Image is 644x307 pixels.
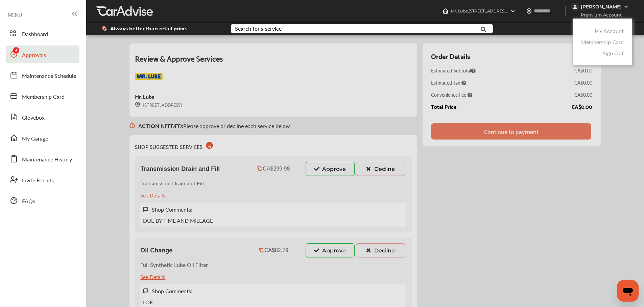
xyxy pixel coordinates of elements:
a: Invite Friends [6,171,79,188]
a: FAQs [6,192,79,209]
img: dollor_label_vector.a70140d1.svg [102,26,107,31]
span: Maintenance History [22,155,72,164]
a: Approvals [6,45,79,63]
a: Dashboard [6,25,79,42]
span: Invite Friends [22,176,54,185]
a: Membership Card [581,38,624,46]
iframe: Button to launch messaging window [617,280,639,302]
span: MENU [8,12,22,18]
span: Membership Card [22,93,65,101]
a: Membership Card [6,87,79,105]
a: My Account [595,27,624,35]
span: Approvals [22,51,46,60]
span: Maintenance Schedule [22,72,76,81]
div: Search for a service [235,26,282,31]
span: Dashboard [22,30,48,39]
a: My Garage [6,129,79,147]
span: FAQs [22,197,35,206]
a: Maintenance History [6,150,79,167]
a: Sign Out [603,49,624,57]
span: My Garage [22,134,48,143]
a: Glovebox [6,108,79,126]
a: Maintenance Schedule [6,66,79,84]
span: Always better than retail price. [110,26,187,31]
span: Glovebox [22,114,45,122]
